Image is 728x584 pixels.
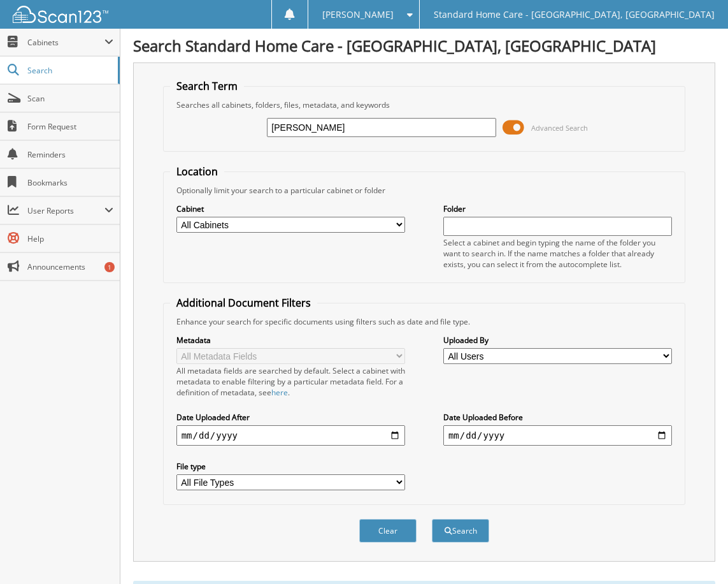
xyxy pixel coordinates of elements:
h1: Search Standard Home Care - [GEOGRAPHIC_DATA], [GEOGRAPHIC_DATA] [133,35,715,56]
label: Date Uploaded After [176,412,405,423]
div: All metadata fields are searched by default. Select a cabinet with metadata to enable filtering b... [176,365,405,398]
div: Searches all cabinets, folders, files, metadata, and keywords [170,99,679,110]
span: Form Request [27,121,113,132]
label: Uploaded By [443,335,672,346]
span: Bookmarks [27,177,113,188]
label: File type [176,461,405,472]
legend: Location [170,164,224,179]
div: Enhance your search for specific documents using filters such as date and file type. [170,316,679,327]
label: Cabinet [176,203,405,214]
input: end [443,425,672,446]
span: Scan [27,93,113,104]
img: scan123-logo-white.svg [13,6,108,23]
span: Announcements [27,261,113,272]
span: [PERSON_NAME] [322,11,394,18]
input: start [176,425,405,446]
span: Help [27,233,113,244]
div: 1 [104,262,115,272]
span: Reminders [27,149,113,160]
legend: Additional Document Filters [170,296,317,310]
span: User Reports [27,205,104,216]
label: Metadata [176,335,405,346]
label: Folder [443,203,672,214]
button: Search [432,519,489,543]
div: Optionally limit your search to a particular cabinet or folder [170,185,679,196]
div: Select a cabinet and begin typing the name of the folder you want to search in. If the name match... [443,237,672,270]
legend: Search Term [170,79,244,93]
button: Clear [359,519,417,543]
a: here [271,387,288,398]
span: Search [27,65,111,76]
span: Standard Home Care - [GEOGRAPHIC_DATA], [GEOGRAPHIC_DATA] [434,11,715,18]
label: Date Uploaded Before [443,412,672,423]
span: Cabinets [27,37,104,48]
span: Advanced Search [531,123,588,133]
